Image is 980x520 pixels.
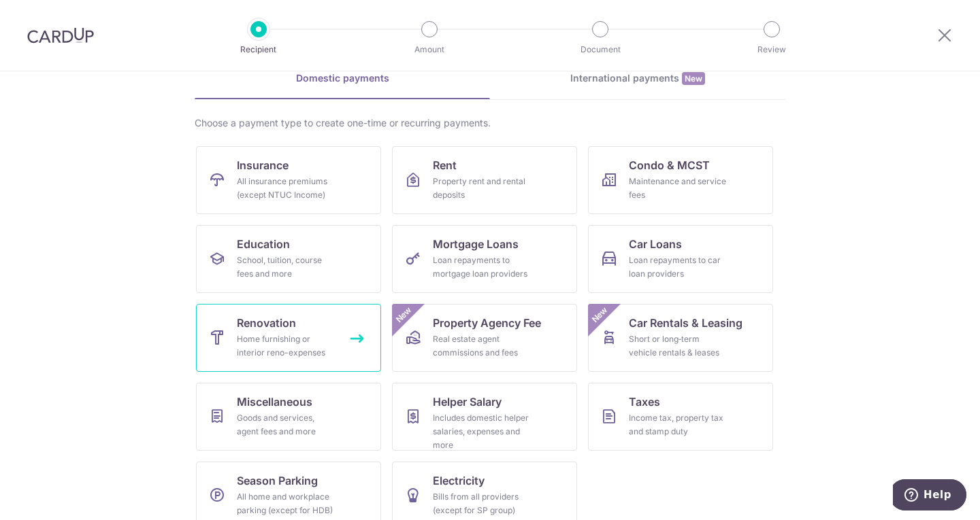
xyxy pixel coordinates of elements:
div: Choose a payment type to create one-time or recurring payments. [195,116,785,130]
span: Taxes [629,394,660,410]
a: Condo & MCSTMaintenance and service fees [588,146,773,214]
a: InsuranceAll insurance premiums (except NTUC Income) [196,146,381,214]
a: Mortgage LoansLoan repayments to mortgage loan providers [392,225,577,293]
div: Domestic payments [195,71,490,85]
p: Document [550,43,651,56]
span: Rent [433,157,457,173]
div: All home and workplace parking (except for HDB) [237,490,335,517]
span: Condo & MCST [629,157,710,173]
img: CardUp [27,27,94,44]
a: MiscellaneousGoods and services, agent fees and more [196,383,381,451]
p: Amount [379,43,480,56]
a: Helper SalaryIncludes domestic helper salaries, expenses and more [392,383,577,451]
span: Renovation [237,315,296,331]
span: Education [237,236,290,252]
a: Property Agency FeeReal estate agent commissions and feesNew [392,304,577,372]
div: Bills from all providers (except for SP group) [433,490,531,517]
span: Help [31,10,59,22]
span: Electricity [433,472,485,489]
a: TaxesIncome tax, property tax and stamp duty [588,383,773,451]
span: Car Rentals & Leasing [629,315,742,331]
a: EducationSchool, tuition, course fees and more [196,225,381,293]
div: All insurance premiums (except NTUC Income) [237,175,335,202]
span: Mortgage Loans [433,236,519,252]
span: Property Agency Fee [433,315,541,331]
a: RentProperty rent and rental deposits [392,146,577,214]
div: School, tuition, course fees and more [237,254,335,281]
a: Car Rentals & LeasingShort or long‑term vehicle rentals & leasesNew [588,304,773,372]
div: Property rent and rental deposits [433,175,531,202]
p: Recipient [208,43,309,56]
span: Helper Salary [433,394,502,410]
span: New [393,304,415,326]
span: Miscellaneous [237,394,312,410]
span: Season Parking [237,472,318,489]
span: Car Loans [629,236,682,252]
div: Income tax, property tax and stamp duty [629,411,727,438]
a: Car LoansLoan repayments to car loan providers [588,225,773,293]
div: Maintenance and service fees [629,175,727,202]
div: Short or long‑term vehicle rentals & leases [629,332,727,360]
span: New [682,72,705,85]
div: Home furnishing or interior reno-expenses [237,332,335,360]
div: Loan repayments to mortgage loan providers [433,254,531,281]
div: Goods and services, agent fees and more [237,411,335,438]
iframe: Opens a widget where you can find more information [893,479,966,513]
span: Insurance [237,157,289,173]
span: New [589,304,611,326]
div: Includes domestic helper salaries, expenses and more [433,411,531,452]
div: Loan repayments to car loan providers [629,254,727,281]
p: Review [721,43,822,56]
div: Real estate agent commissions and fees [433,332,531,360]
div: International payments [490,71,785,86]
a: RenovationHome furnishing or interior reno-expenses [196,304,381,372]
